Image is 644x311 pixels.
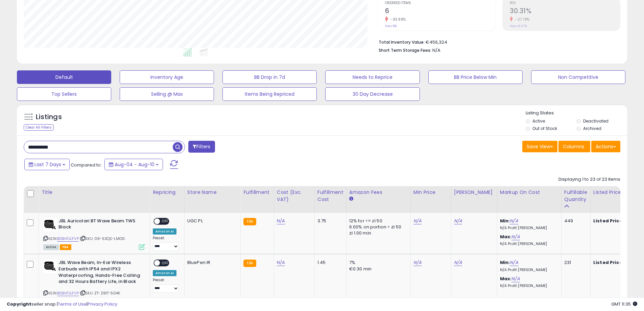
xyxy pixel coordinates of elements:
div: zł 1.00 min [349,230,405,236]
button: Selling @ Max [120,87,214,101]
div: Preset: [153,236,179,251]
span: Columns [563,143,584,150]
b: Max: [500,275,512,282]
a: B0BHTJLFVP [57,236,79,242]
img: 31nXVvSk7GL._SL40_.jpg [43,218,57,231]
div: Min Price [413,189,448,196]
b: Short Term Storage Fees: [379,47,431,53]
div: Preset: [153,278,179,293]
a: N/A [454,259,462,266]
p: N/A Profit [PERSON_NAME] [500,226,556,230]
a: N/A [454,218,462,224]
label: Deactivated [583,118,609,124]
div: Fulfillment [243,189,271,196]
div: Clear All Filters [24,124,54,131]
div: Markup on Cost [500,189,558,196]
small: FBA [243,260,256,267]
span: 2025-08-18 11:35 GMT [611,301,637,307]
div: ASIN: [43,218,145,249]
div: Repricing [153,189,182,196]
span: Compared to: [71,162,102,168]
th: The percentage added to the cost of goods (COGS) that forms the calculator for Min & Max prices. [497,186,561,213]
span: FBA [60,244,71,250]
h2: 6 [385,7,495,16]
b: Max: [500,234,512,240]
button: 30 Day Decrease [325,87,420,101]
div: [PERSON_NAME] [454,189,494,196]
div: UGC PL [187,218,236,224]
div: Amazon AI [153,228,176,235]
small: Amazon Fees. [349,196,353,202]
a: N/A [277,259,285,266]
div: Fulfillment Cost [317,189,343,203]
button: Non Competitive [531,70,625,84]
p: Listing States: [526,110,627,116]
a: Terms of Use [58,301,87,307]
a: Privacy Policy [88,301,117,307]
div: BluePen IR [187,260,236,266]
span: | SKU: 09-53QS-LMOG [80,236,125,241]
b: JBL Wave Beam, In-Ear Wireless Earbuds with IP54 and IPX2 Waterproofing, Hands-Free Calling and 3... [58,260,141,286]
span: N/A [432,47,440,53]
div: 231 [564,260,585,266]
div: Amazon AI [153,270,176,276]
button: Aug-04 - Aug-10 [104,159,163,170]
div: Store Name [187,189,238,196]
button: Save View [522,141,557,152]
label: Active [532,118,545,124]
small: Prev: 98 [385,24,397,28]
a: N/A [413,259,422,266]
label: Out of Stock [532,126,557,131]
li: €456,324 [379,38,615,46]
b: Listed Price: [593,218,624,224]
button: Columns [558,141,590,152]
b: Total Inventory Value: [379,39,425,45]
span: OFF [160,260,171,266]
b: Min: [500,259,510,266]
span: OFF [160,218,171,224]
p: N/A Profit [PERSON_NAME] [500,268,556,272]
span: | SKU: ZT-Z8IT-5G4K [80,290,120,296]
div: 449 [564,218,585,224]
small: Prev: 41.97% [510,24,527,28]
button: Filters [188,141,215,153]
span: Last 7 Days [34,161,61,168]
strong: Copyright [7,301,31,307]
div: 6.00% on portion > zł 50 [349,224,405,230]
b: Min: [500,218,510,224]
small: FBA [243,218,256,225]
a: B0BHTJLFVP [57,290,79,296]
span: Aug-04 - Aug-10 [115,161,154,168]
small: -93.88% [388,17,406,22]
div: €0.30 min [349,266,405,272]
span: All listings currently available for purchase on Amazon [43,244,59,250]
label: Archived [583,126,601,131]
button: BB Drop in 7d [222,70,317,84]
span: Ordered Items [385,1,495,5]
p: N/A Profit [PERSON_NAME] [500,242,556,246]
div: 12% for <= zł 50 [349,218,405,224]
button: BB Price Below Min [428,70,523,84]
div: Fulfillable Quantity [564,189,588,203]
button: Needs to Reprice [325,70,420,84]
a: N/A [277,218,285,224]
div: 3.75 [317,218,341,224]
button: Top Sellers [17,87,111,101]
a: N/A [510,218,518,224]
button: Last 7 Days [24,159,70,170]
small: -27.78% [513,17,530,22]
div: 1.45 [317,260,341,266]
h5: Listings [36,112,62,122]
div: Amazon Fees [349,189,408,196]
h2: 30.31% [510,7,620,16]
button: Items Being Repriced [222,87,317,101]
b: JBL Auricolari BT Wave Beam TWS Black [58,218,141,232]
span: ROI [510,1,620,5]
img: 31nXVvSk7GL._SL40_.jpg [43,260,57,273]
a: N/A [510,259,518,266]
b: Listed Price: [593,259,624,266]
button: Default [17,70,111,84]
div: seller snap | | [7,301,117,308]
a: N/A [511,275,520,282]
p: N/A Profit [PERSON_NAME] [500,284,556,288]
